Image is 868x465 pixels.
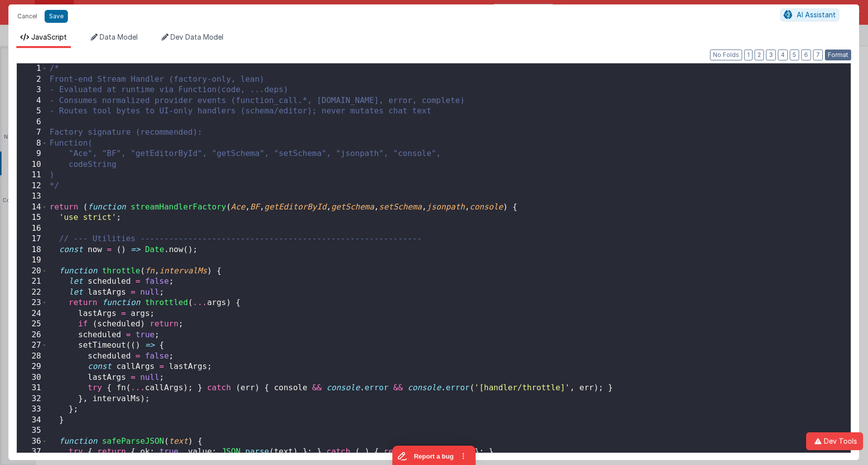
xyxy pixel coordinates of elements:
[17,223,48,234] div: 16
[17,372,48,383] div: 30
[17,351,48,362] div: 28
[17,85,48,96] div: 3
[17,287,48,298] div: 22
[17,96,48,106] div: 4
[17,330,48,341] div: 26
[17,447,48,458] div: 37
[45,10,68,23] button: Save
[17,74,48,85] div: 2
[17,245,48,256] div: 18
[17,159,48,170] div: 10
[806,432,863,450] button: Dev Tools
[755,50,764,60] button: 2
[170,33,223,41] span: Dev Data Model
[17,138,48,149] div: 8
[17,266,48,277] div: 20
[17,404,48,415] div: 33
[17,340,48,351] div: 27
[17,425,48,436] div: 35
[17,181,48,192] div: 12
[17,149,48,159] div: 9
[17,383,48,394] div: 31
[17,117,48,128] div: 6
[12,9,42,23] button: Cancel
[825,50,851,60] button: Format
[17,106,48,117] div: 5
[17,362,48,372] div: 29
[17,234,48,245] div: 17
[31,33,67,41] span: JavaScript
[17,212,48,223] div: 15
[17,63,48,74] div: 1
[813,50,823,60] button: 7
[17,436,48,447] div: 36
[780,8,839,21] button: AI Assistant
[17,276,48,287] div: 21
[17,309,48,319] div: 24
[17,170,48,181] div: 11
[17,127,48,138] div: 7
[100,33,138,41] span: Data Model
[17,191,48,202] div: 13
[744,50,753,60] button: 1
[17,255,48,266] div: 19
[710,50,742,60] button: No Folds
[801,50,811,60] button: 6
[17,298,48,309] div: 23
[790,50,799,60] button: 5
[17,394,48,405] div: 32
[766,50,776,60] button: 3
[797,10,836,19] span: AI Assistant
[17,415,48,426] div: 34
[17,319,48,330] div: 25
[778,50,788,60] button: 4
[17,202,48,213] div: 14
